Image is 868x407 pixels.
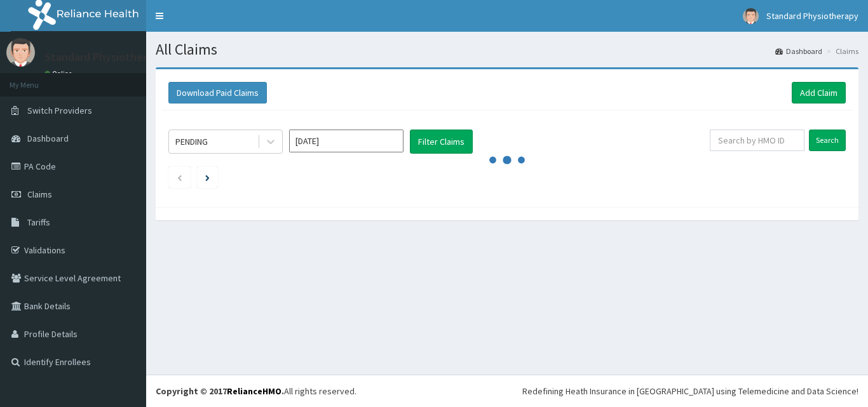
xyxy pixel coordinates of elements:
img: User Image [743,8,759,24]
a: Previous page [177,171,182,183]
span: Claims [27,189,52,200]
span: Standard Physiotherapy [766,10,858,22]
p: Standard Physiotherapy [44,51,165,63]
h1: All Claims [156,41,858,58]
a: Add Claim [792,82,846,103]
input: Select Month and Year [289,130,403,152]
strong: Copyright © 2017 . [156,385,284,397]
span: Dashboard [27,133,69,144]
div: Redefining Heath Insurance in [GEOGRAPHIC_DATA] using Telemedicine and Data Science! [522,385,858,397]
img: User Image [6,38,35,67]
li: Claims [824,46,858,57]
input: Search by HMO ID [710,130,804,151]
svg: audio-loading [488,141,526,179]
span: Tariffs [27,217,50,228]
span: Switch Providers [27,105,92,116]
input: Search [809,130,846,151]
a: Next page [205,171,210,183]
a: RelianceHMO [227,385,281,397]
a: Dashboard [775,46,822,57]
a: Online [44,69,75,78]
button: Filter Claims [410,130,473,154]
button: Download Paid Claims [168,82,267,103]
footer: All rights reserved. [146,375,868,407]
div: PENDING [175,135,208,148]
